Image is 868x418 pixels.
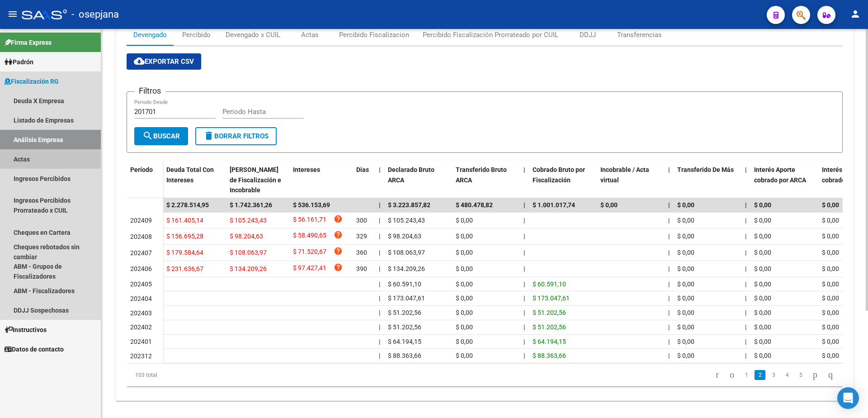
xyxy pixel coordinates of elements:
[339,30,409,40] div: Percibido Fiscalizacion
[754,217,771,224] span: $ 0,00
[388,166,434,184] span: Declarado Bruto ARCA
[768,370,779,380] a: 3
[745,201,747,209] span: |
[5,57,33,67] span: Padrón
[668,294,670,302] span: |
[597,160,665,200] datatable-header-cell: Incobrable / Acta virtual
[456,294,473,302] span: $ 0,00
[754,201,771,209] span: $ 0,00
[754,294,771,302] span: $ 0,00
[750,160,818,200] datatable-header-cell: Interés Aporte cobrado por ARCA
[677,265,694,272] span: $ 0,00
[745,309,746,316] span: |
[822,309,839,316] span: $ 0,00
[850,9,861,19] mat-icon: person
[754,249,771,256] span: $ 0,00
[822,323,839,331] span: $ 0,00
[130,265,152,272] span: 202406
[677,233,694,240] span: $ 0,00
[356,166,369,173] span: Dias
[182,30,211,40] div: Percibido
[130,166,153,173] span: Período
[379,352,380,359] span: |
[379,280,380,288] span: |
[668,338,670,345] span: |
[668,352,670,359] span: |
[230,233,263,240] span: $ 98.204,63
[822,233,839,240] span: $ 0,00
[334,214,343,223] i: help
[456,233,473,240] span: $ 0,00
[524,280,525,288] span: |
[166,217,203,224] span: $ 161.405,14
[379,201,381,209] span: |
[745,280,746,288] span: |
[163,160,226,200] datatable-header-cell: Deuda Total Con Intereses
[230,249,267,256] span: $ 108.063,97
[600,201,618,209] span: $ 0,00
[379,233,380,240] span: |
[293,166,320,173] span: Intereses
[456,166,507,184] span: Transferido Bruto ARCA
[822,280,839,288] span: $ 0,00
[524,338,525,345] span: |
[379,323,380,331] span: |
[203,130,214,141] mat-icon: delete
[741,370,752,380] a: 1
[674,160,741,200] datatable-header-cell: Transferido De Más
[677,338,694,345] span: $ 0,00
[384,160,452,200] datatable-header-cell: Declarado Bruto ARCA
[388,294,425,302] span: $ 173.047,61
[524,233,525,240] span: |
[754,166,806,184] span: Interés Aporte cobrado por ARCA
[754,338,771,345] span: $ 0,00
[794,367,807,383] li: page 5
[230,265,267,272] span: $ 134.209,26
[524,309,525,316] span: |
[134,57,194,66] span: Exportar CSV
[745,166,747,173] span: |
[388,352,421,359] span: $ 88.363,66
[130,249,152,256] span: 202407
[580,30,596,40] div: DDJJ
[617,30,662,40] div: Transferencias
[754,233,771,240] span: $ 0,00
[677,309,694,316] span: $ 0,00
[127,364,268,386] div: 103 total
[5,344,64,354] span: Datos de contacto
[745,352,746,359] span: |
[520,160,529,200] datatable-header-cell: |
[203,132,269,140] span: Borrar Filtros
[754,265,771,272] span: $ 0,00
[388,323,421,331] span: $ 51.202,56
[334,230,343,239] i: help
[782,370,793,380] a: 4
[741,160,750,200] datatable-header-cell: |
[130,280,152,288] span: 202405
[195,127,277,145] button: Borrar Filtros
[134,85,165,97] h3: Filtros
[356,217,367,224] span: 300
[524,217,525,224] span: |
[755,370,765,380] a: 2
[127,160,163,198] datatable-header-cell: Período
[379,217,380,224] span: |
[668,280,670,288] span: |
[822,352,839,359] span: $ 0,00
[388,233,421,240] span: $ 98.204,63
[134,127,188,145] button: Buscar
[668,233,670,240] span: |
[230,201,272,209] span: $ 1.742.361,26
[677,323,694,331] span: $ 0,00
[822,217,839,224] span: $ 0,00
[130,323,152,331] span: 202402
[301,30,319,40] div: Actas
[388,280,421,288] span: $ 60.591,10
[677,352,694,359] span: $ 0,00
[334,263,343,272] i: help
[379,249,380,256] span: |
[767,367,780,383] li: page 3
[668,265,670,272] span: |
[379,166,381,173] span: |
[745,265,746,272] span: |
